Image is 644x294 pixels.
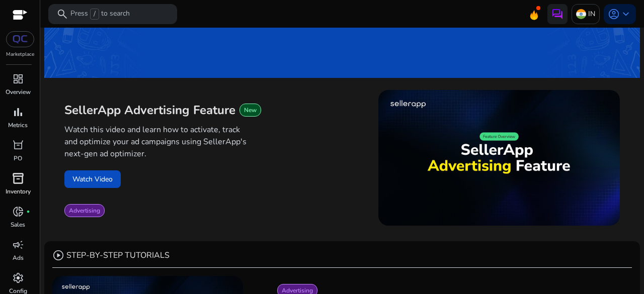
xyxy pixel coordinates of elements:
img: QC-logo.svg [11,35,29,43]
span: orders [12,139,24,151]
span: search [56,8,68,20]
p: Ads [13,253,24,262]
button: Watch Video [64,170,121,188]
span: inventory_2 [12,172,24,184]
span: donut_small [12,206,24,218]
span: bar_chart [12,106,24,118]
span: settings [12,272,24,284]
span: SellerApp Advertising Feature [64,102,235,118]
span: campaign [12,239,24,251]
img: in.svg [576,9,586,19]
span: dashboard [12,73,24,85]
span: fiber_manual_record [26,210,30,214]
p: Press to search [70,9,130,20]
p: Overview [6,87,31,96]
img: maxresdefault.jpg [378,90,620,226]
span: Advertising [69,207,100,215]
p: Metrics [8,121,28,130]
span: keyboard_arrow_down [620,8,632,20]
p: Sales [11,220,25,229]
span: New [244,106,257,114]
span: account_circle [608,8,620,20]
p: Marketplace [6,51,34,58]
p: Inventory [6,187,31,196]
span: play_circle [52,249,64,261]
div: STEP-BY-STEP TUTORIALS [52,249,170,261]
span: / [90,9,99,20]
p: IN [588,5,595,23]
p: PO [14,154,22,163]
p: Watch this video and learn how to activate, track and optimize your ad campaigns using SellerApp'... [64,124,250,160]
